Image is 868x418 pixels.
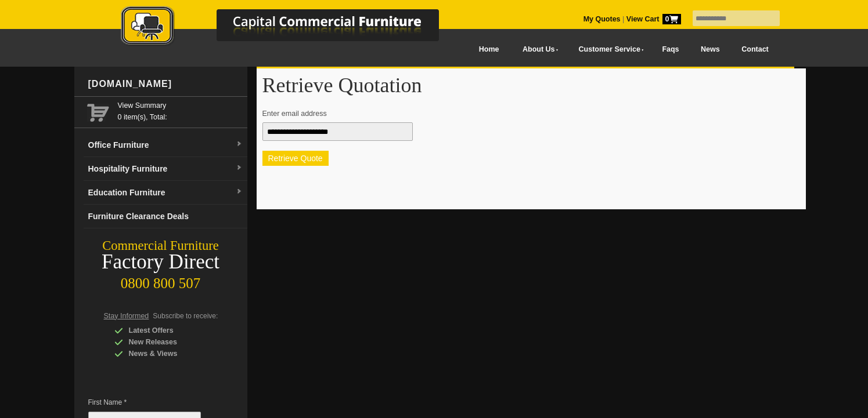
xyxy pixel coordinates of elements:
[84,181,247,205] a: Education Furnituredropdown
[236,165,243,172] img: dropdown
[88,397,218,408] span: First Name *
[114,348,225,359] div: News & Views
[153,312,218,320] span: Subscribe to receive:
[624,15,680,23] a: View Cart0
[89,6,495,48] img: Capital Commercial Furniture Logo
[262,151,329,166] button: Retrieve Quote
[566,37,651,63] a: Customer Service
[690,37,730,63] a: News
[114,336,225,348] div: New Releases
[584,15,621,23] a: My Quotes
[74,238,247,254] div: Commercial Furniture
[84,205,247,228] a: Furniture Clearance Deals
[236,141,243,148] img: dropdown
[74,270,247,292] div: 0800 800 507
[84,133,247,157] a: Office Furnituredropdown
[84,67,247,101] div: [DOMAIN_NAME]
[118,100,243,121] span: 0 item(s), Total:
[114,325,225,336] div: Latest Offers
[89,6,495,52] a: Capital Commercial Furniture Logo
[662,14,681,24] span: 0
[730,37,779,63] a: Contact
[262,108,789,119] p: Enter email address
[74,254,247,270] div: Factory Direct
[626,15,681,23] strong: View Cart
[262,74,800,96] h1: Retrieve Quotation
[84,157,247,181] a: Hospitality Furnituredropdown
[104,312,149,320] span: Stay Informed
[651,37,690,63] a: Faqs
[118,100,243,111] a: View Summary
[236,188,243,195] img: dropdown
[510,37,566,63] a: About Us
